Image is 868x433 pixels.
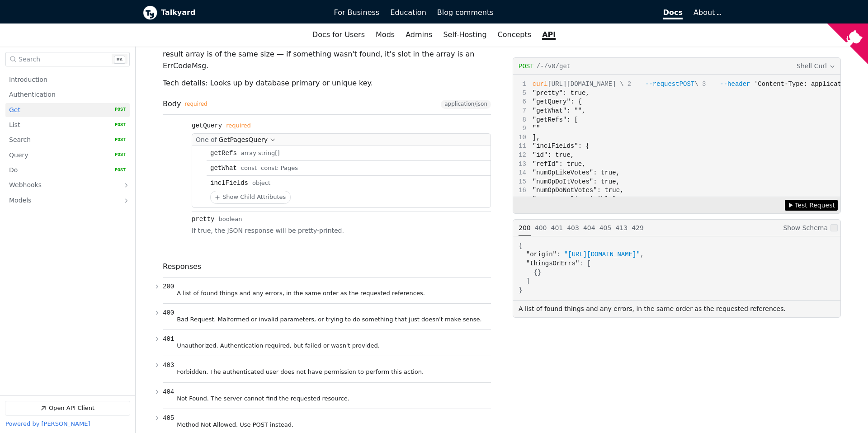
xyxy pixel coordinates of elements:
[226,122,250,129] div: required
[720,81,750,88] span: --header
[241,150,280,157] span: array string[]
[163,309,174,316] span: 400
[108,122,126,128] span: POST
[192,216,214,223] div: pretty
[796,61,836,71] button: Shell Curl
[163,100,208,108] span: Body
[163,335,174,343] span: 401
[9,151,28,160] p: Query
[9,136,31,145] p: Search
[177,394,488,403] p: Not Found. The server cannot find the requested resource.
[163,77,491,89] p: Tech details: Looks up by database primary or unique key.
[535,224,547,231] span: 400
[663,8,683,19] span: Docs
[645,81,694,88] span: --request
[117,57,120,63] span: ⌘
[492,27,537,42] a: Concepts
[163,414,174,422] span: 405
[218,216,242,223] span: boolean
[334,8,380,17] span: For Business
[567,224,579,231] span: 403
[557,251,560,259] span: :
[533,89,590,97] span: "pretty": true,
[210,179,248,187] div: inclFields
[108,167,126,174] span: POST
[513,219,841,318] section: Example Responses
[9,106,20,114] p: Get
[533,178,620,185] span: "numOpDoItVotes": true,
[210,150,237,157] div: getRefs
[693,8,720,17] a: About
[163,330,491,356] button: 401 Unauthorized. Authentication required, but failed or wasn't provided.
[163,362,174,369] span: 403
[218,136,268,143] span: GetPagesQuery
[163,388,174,395] span: 404
[9,90,56,99] p: Authentication
[623,81,698,88] span: \
[537,63,571,70] span: /-/v0/get
[533,169,620,176] span: "numOpLikeVotes": true,
[241,165,257,172] span: const
[19,56,40,63] span: Search
[177,420,488,429] p: Method Not Allowed. Use POST instead.
[533,187,624,194] span: "numOpDoNotVotes": true,
[9,179,113,193] a: Webhooks
[9,194,113,208] a: Models
[307,27,370,42] a: Docs for Users
[163,278,491,303] button: 200 A list of found things and any errors, in the same order as the requested references.
[163,261,491,272] div: Responses
[519,304,786,315] p: A list of found things and any errors, in the same order as the requested references.
[400,27,438,42] a: Admins
[519,81,623,88] span: [URL][DOMAIN_NAME] \
[9,166,18,174] p: Do
[385,5,432,20] a: Education
[9,88,126,102] a: Authentication
[444,101,487,108] span: application/json
[163,383,491,409] button: 404 Not Found. The server cannot find the requested resource.
[640,251,644,259] span: ,
[281,165,298,172] span: Pages
[519,63,534,70] span: post
[9,163,126,177] a: Do POST
[551,224,563,231] span: 401
[795,200,835,210] span: Test Request
[587,260,590,267] span: [
[499,5,689,20] a: Docs
[163,304,491,329] button: 400 Bad Request. Malformed or invalid parameters, or trying to do something that just doesn't mak...
[533,160,586,168] span: "refId": true,
[564,251,640,259] span: "[URL][DOMAIN_NAME]"
[537,27,561,42] a: API
[163,283,174,290] span: 200
[210,165,237,172] div: getWhat
[533,134,540,141] span: ],
[519,224,531,231] span: 200
[599,224,612,231] span: 405
[538,269,541,276] span: }
[679,81,695,88] span: POST
[177,367,488,377] p: Forbidden. The authenticated user does not have permission to perform this action.
[114,56,125,64] kbd: k
[526,260,580,267] span: "thingsOrErrs"
[163,356,491,382] button: 403 Forbidden. The authenticated user does not have permission to perform this action.
[196,136,217,143] span: One of
[192,122,222,129] div: getQuery
[9,73,126,87] a: Introduction
[519,242,522,249] span: {
[533,196,643,203] span: "numTotRepliesVisible": true,
[437,8,494,17] span: Blog comments
[579,260,583,267] span: :
[5,401,130,415] a: Open API Client
[261,165,281,172] div: const:
[9,197,31,205] p: Models
[9,133,126,147] a: Search POST
[780,220,840,236] label: Show Schema
[533,116,578,123] span: "getRefs": [
[9,121,20,129] p: List
[108,152,126,159] span: POST
[177,288,488,298] p: A list of found things and any errors, in the same order as the requested references.
[519,287,522,294] span: }
[533,143,590,150] span: "inclFields": {
[533,99,582,106] span: "getQuery": {
[108,107,126,113] span: POST
[329,5,385,20] a: For Business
